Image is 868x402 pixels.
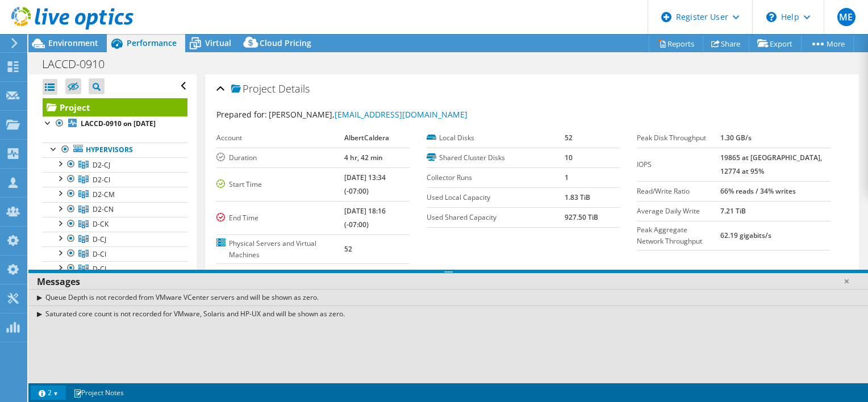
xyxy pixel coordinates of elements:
[216,179,345,190] label: Start Time
[205,37,231,48] span: Virtual
[344,153,383,162] b: 4 hr, 42 min
[93,175,110,185] span: D2-CI
[427,212,565,223] label: Used Shared Capacity
[720,231,771,240] b: 62.19 gigabits/s
[93,190,115,199] span: D2-CM
[93,160,110,170] span: D2-CJ
[637,224,720,247] label: Peak Aggregate Network Throughput
[43,232,187,246] a: D-CJ
[703,35,749,52] a: Share
[43,246,187,261] a: D-CI
[127,37,177,48] span: Performance
[427,152,565,164] label: Shared Cluster Disks
[344,206,386,229] b: [DATE] 18:16 (-07:00)
[81,119,156,128] b: LACCD-0910 on [DATE]
[344,173,386,196] b: [DATE] 13:34 (-07:00)
[278,82,310,95] span: Details
[43,143,187,157] a: Hypervisors
[93,235,106,244] span: D-CJ
[93,219,108,229] span: D-CK
[65,386,132,400] a: Project Notes
[427,172,565,183] label: Collector Runs
[216,132,345,144] label: Account
[637,159,720,170] label: IOPS
[93,204,114,214] span: D2-CN
[43,157,187,172] a: D2-CJ
[216,238,345,261] label: Physical Servers and Virtual Machines
[31,386,66,400] a: 2
[637,206,720,217] label: Average Daily Write
[93,249,106,259] span: D-CI
[48,37,98,48] span: Environment
[269,109,468,120] span: [PERSON_NAME],
[749,35,802,52] a: Export
[37,58,122,70] h1: LACCD-0910
[43,217,187,232] a: D-CK
[565,133,573,143] b: 52
[43,187,187,202] a: D2-CM
[28,289,868,305] div: Queue Depth is not recorded from VMware VCenter servers and will be shown as zero.
[565,173,569,182] b: 1
[720,133,752,143] b: 1.30 GB/s
[231,83,276,95] span: Project
[649,35,703,52] a: Reports
[720,206,746,216] b: 7.21 TiB
[720,153,822,176] b: 19865 at [GEOGRAPHIC_DATA], 12774 at 95%
[720,186,796,196] b: 66% reads / 34% writes
[766,12,777,22] svg: \n
[216,109,267,120] label: Prepared for:
[28,273,868,290] div: Messages
[637,186,720,197] label: Read/Write Ratio
[427,192,565,203] label: Used Local Capacity
[344,244,352,254] b: 52
[43,172,187,187] a: D2-CI
[565,153,573,162] b: 10
[427,132,565,144] label: Local Disks
[216,212,345,224] label: End Time
[216,152,345,164] label: Duration
[837,8,856,26] span: ME
[28,305,868,322] div: Saturated core count is not recorded for VMware, Solaris and HP-UX and will be shown as zero.
[43,202,187,217] a: D2-CN
[43,98,187,116] a: Project
[43,116,187,131] a: LACCD-0910 on [DATE]
[344,133,389,143] b: AlbertCaldera
[260,37,311,48] span: Cloud Pricing
[801,35,854,52] a: More
[335,109,468,120] a: [EMAIL_ADDRESS][DOMAIN_NAME]
[565,212,598,222] b: 927.50 TiB
[43,261,187,276] a: D-CL
[637,132,720,144] label: Peak Disk Throughput
[93,264,108,274] span: D-CL
[565,192,590,202] b: 1.83 TiB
